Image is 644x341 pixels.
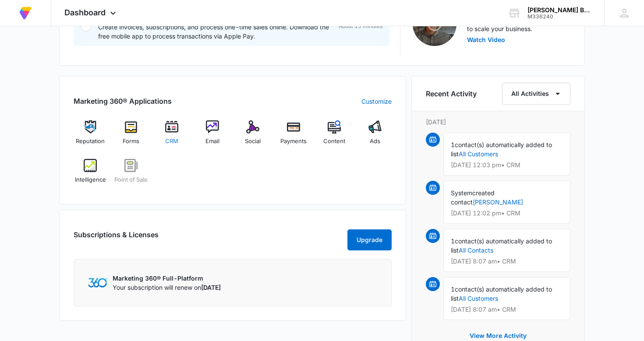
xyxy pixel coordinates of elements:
[155,120,189,152] a: CRM
[361,97,392,106] a: Customize
[459,150,498,158] a: All Customers
[18,5,33,21] img: Volusion
[114,159,148,190] a: Point of Sale
[451,285,455,293] span: 1
[195,120,229,152] a: Email
[75,176,106,184] span: Intelligence
[98,22,332,41] p: Create invoices, subscriptions, and process one-time sales online. Download the free mobile app t...
[88,278,107,287] img: Marketing 360 Logo
[426,88,477,99] h6: Recent Activity
[451,189,495,206] span: created contact
[64,8,106,17] span: Dashboard
[502,83,570,105] button: All Activities
[527,14,591,20] div: account id
[318,120,351,152] a: Content
[74,96,172,106] h2: Marketing 360® Applications
[74,159,107,190] a: Intelligence
[451,189,472,197] span: System
[205,137,219,146] span: Email
[76,137,105,146] span: Reputation
[451,285,552,302] span: contact(s) automatically added to list
[459,295,498,302] a: All Customers
[74,120,107,152] a: Reputation
[451,141,455,148] span: 1
[245,137,261,146] span: Social
[113,274,221,283] p: Marketing 360® Full-Platform
[347,229,392,250] button: Upgrade
[451,162,563,168] p: [DATE] 12:03 pm • CRM
[74,229,159,247] h2: Subscriptions & Licenses
[358,120,392,152] a: Ads
[451,237,552,254] span: contact(s) automatically added to list
[339,22,382,30] span: About 15 minutes
[451,237,455,245] span: 1
[277,120,311,152] a: Payments
[451,258,563,264] p: [DATE] 8:07 am • CRM
[236,120,270,152] a: Social
[473,198,523,206] a: [PERSON_NAME]
[280,137,307,146] span: Payments
[114,176,148,184] span: Point of Sale
[323,137,345,146] span: Content
[426,117,570,127] p: [DATE]
[451,306,563,313] p: [DATE] 8:07 am • CRM
[123,137,139,146] span: Forms
[459,246,493,254] a: All Contacts
[201,284,221,291] span: [DATE]
[451,210,563,216] p: [DATE] 12:02 pm • CRM
[165,137,178,146] span: CRM
[527,7,591,14] div: account name
[451,141,552,158] span: contact(s) automatically added to list
[467,37,505,43] button: Watch Video
[370,137,380,146] span: Ads
[113,283,221,292] p: Your subscription will renew on
[114,120,148,152] a: Forms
